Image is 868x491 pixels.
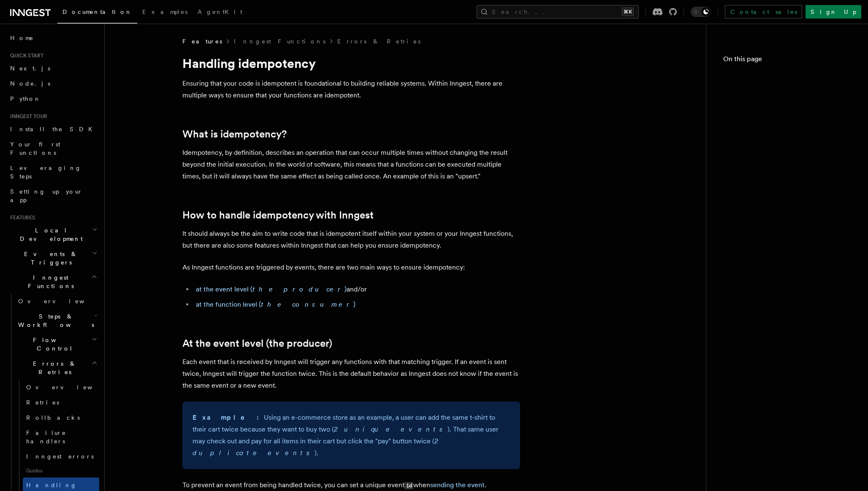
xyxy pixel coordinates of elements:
[7,121,99,137] a: Install the SDK
[23,410,99,425] a: Rollbacks
[15,359,92,376] span: Errors & Retries
[733,192,851,216] a: Writing CEL expressions
[261,300,353,308] em: the consumer
[193,412,510,459] p: Using an e-commerce store as an example, a user can add the same t-shirt to their cart twice beca...
[737,181,779,189] span: Example
[26,453,94,460] span: Inngest errors
[182,337,332,349] a: At the event level (the producer)
[725,5,802,19] a: Contact sales
[806,5,861,19] a: Sign Up
[10,126,98,132] span: Install the SDK
[23,464,99,478] span: Guides
[26,399,59,406] span: Retries
[182,128,287,140] a: What is idempotency?
[334,425,448,433] em: 2 unique events
[7,160,99,184] a: Leveraging Steps
[7,246,99,270] button: Events & Triggers
[337,37,420,46] a: Errors & Retries
[142,8,187,15] span: Examples
[691,7,711,17] button: Toggle dark mode
[193,413,264,421] strong: Example:
[23,380,99,395] a: Overview
[7,91,99,106] a: Python
[182,209,374,221] a: How to handle idempotency with Inngest
[728,83,851,98] a: What is idempotency?
[10,141,60,156] span: Your first Functions
[732,86,838,94] span: What is idempotency?
[733,216,851,240] a: Idempotency keys and fan-out
[7,270,99,294] button: Inngest Functions
[622,8,634,16] kbd: ⌘K
[7,76,99,91] a: Node.js
[15,312,94,329] span: Steps & Workflows
[7,226,92,243] span: Local Development
[182,78,520,101] p: Ensuring that your code is idempotent is foundational to building reliable systems. Within Innges...
[728,98,851,130] a: How to handle idempotency with Inngest
[26,414,80,421] span: Rollbacks
[7,214,35,221] span: Features
[15,356,99,380] button: Errors & Retries
[15,309,99,332] button: Steps & Workflows
[193,283,520,295] li: and/or
[252,285,344,293] em: the producer
[26,384,113,391] span: Overview
[737,196,851,213] span: Writing CEL expressions
[7,52,43,59] span: Quick start
[182,56,520,71] h1: Handling idempotency
[7,137,99,160] a: Your first Functions
[404,482,413,489] code: id
[234,37,325,46] a: Inngest Functions
[182,228,520,251] p: It should always be the aim to write code that is idempotent itself within your system or your In...
[7,223,99,246] button: Local Development
[182,37,222,46] span: Features
[7,250,92,267] span: Events & Triggers
[15,336,92,353] span: Flow Control
[198,8,242,15] span: AgentKit
[732,133,851,150] span: At the event level (the producer)
[430,481,485,489] a: sending the event
[196,300,355,308] a: at the function level (the consumer)
[732,101,851,127] span: How to handle idempotency with Inngest
[23,395,99,410] a: Retries
[737,219,851,236] span: Idempotency keys and fan-out
[7,30,99,46] a: Home
[182,147,520,182] p: Idempotency, by definition, describes an operation that can occur multiple times without changing...
[7,61,99,76] a: Next.js
[15,294,99,309] a: Overview
[732,157,851,174] span: At the function level (the consumer)
[477,5,639,19] button: Search...⌘K
[193,3,247,23] a: AgentKit
[728,130,851,154] a: At the event level (the producer)
[196,285,347,293] a: at the event level (the producer)
[23,425,99,449] a: Failure handlers
[23,449,99,464] a: Inngest errors
[57,3,137,24] a: Documentation
[26,429,66,445] span: Failure handlers
[10,65,50,72] span: Next.js
[723,54,851,67] h4: On this page
[727,71,833,79] span: Handling idempotency
[728,154,851,177] a: At the function level (the consumer)
[182,356,520,391] p: Each event that is received by Inngest will trigger any functions with that matching trigger. If ...
[7,273,91,290] span: Inngest Functions
[10,95,41,102] span: Python
[7,113,47,120] span: Inngest tour
[182,262,520,273] p: As Inngest functions are triggered by events, there are two main ways to ensure idempotency:
[733,177,851,192] a: Example
[15,332,99,356] button: Flow Control
[18,298,105,305] span: Overview
[10,165,81,180] span: Leveraging Steps
[10,80,50,87] span: Node.js
[7,184,99,208] a: Setting up your app
[723,67,851,83] a: Handling idempotency
[10,188,83,203] span: Setting up your app
[137,3,193,23] a: Examples
[62,8,132,15] span: Documentation
[10,34,34,42] span: Home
